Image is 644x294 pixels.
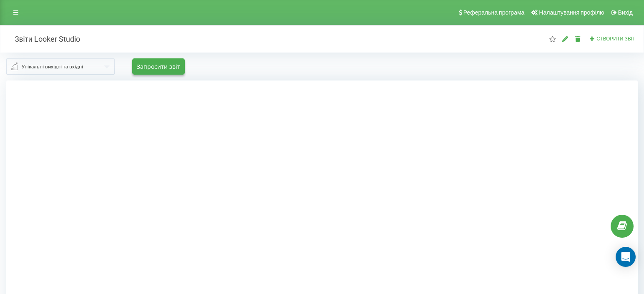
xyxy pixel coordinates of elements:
[618,9,633,16] span: Вихід
[132,58,185,75] button: Запросити звіт
[539,9,604,16] span: Налаштування профілю
[589,36,595,41] i: Створити звіт
[22,62,83,71] div: Унікальні вихідні та вхідні
[549,36,556,42] i: Цей звіт буде завантажений першим при відкритті "Звіти Looker Studio". Ви можете призначити будь-...
[574,36,581,42] i: Видалити звіт
[6,34,80,44] h2: Звіти Looker Studio
[587,35,638,43] button: Створити звіт
[596,36,635,42] span: Створити звіт
[562,36,569,42] i: Редагувати звіт
[463,9,525,16] span: Реферальна програма
[616,247,636,267] div: Open Intercom Messenger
